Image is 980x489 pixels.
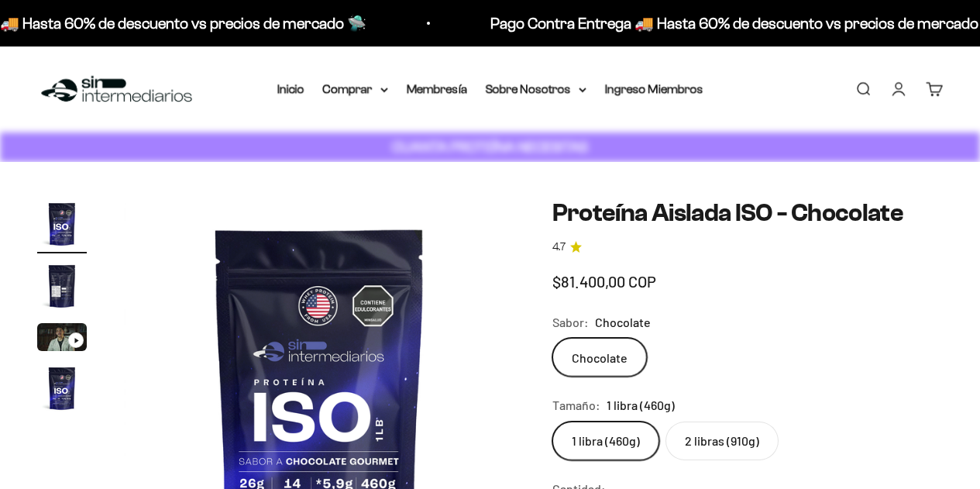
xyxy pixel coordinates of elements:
[37,323,87,356] button: Ir al artículo 3
[552,199,943,226] h1: Proteína Aislada ISO - Chocolate
[552,269,656,294] sale-price: $81.400,00 COP
[607,395,675,415] span: 1 libra (460g)
[605,82,703,95] a: Ingreso Miembros
[37,261,87,311] img: Proteína Aislada ISO - Chocolate
[37,363,87,418] button: Ir al artículo 4
[552,239,566,256] span: 4.7
[37,261,87,315] button: Ir al artículo 2
[37,363,87,413] img: Proteína Aislada ISO - Chocolate
[37,199,87,249] img: Proteína Aislada ISO - Chocolate
[552,312,589,332] legend: Sabor:
[595,312,651,332] span: Chocolate
[486,79,586,99] summary: Sobre Nosotros
[323,79,388,99] summary: Comprar
[552,239,943,256] a: 4.74.7 de 5.0 estrellas
[37,199,87,253] button: Ir al artículo 1
[277,82,304,95] a: Inicio
[392,139,588,155] strong: CUANTA PROTEÍNA NECESITAS
[407,82,467,95] a: Membresía
[552,395,600,415] legend: Tamaño:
